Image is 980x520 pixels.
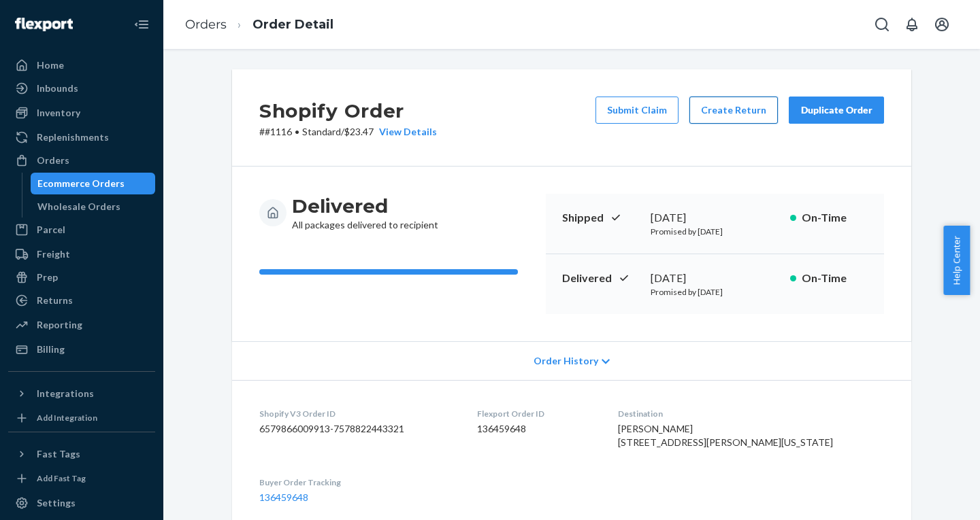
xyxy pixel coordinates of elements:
a: Billing [8,339,155,360]
a: Order Detail [252,17,333,32]
div: Home [37,58,64,72]
h2: Shopify Order [259,97,437,125]
span: Standard [302,126,341,137]
button: View Details [374,125,437,139]
div: Wholesale Orders [37,200,120,213]
a: Prep [8,266,155,288]
button: Open account menu [928,11,955,38]
a: 136459648 [259,491,308,503]
div: Fast Tags [37,447,80,461]
a: Add Fast Tag [8,470,155,487]
p: Promised by [DATE] [651,286,779,298]
dt: Destination [618,408,884,419]
span: Order History [534,354,598,368]
div: Duplicate Order [800,103,872,117]
p: Shipped [562,210,640,226]
button: Open notifications [898,11,926,38]
a: Inventory [8,102,155,124]
dd: 136459648 [477,422,595,436]
div: Parcel [37,223,65,237]
p: Promised by [DATE] [651,226,779,237]
div: Settings [37,496,76,510]
img: Flexport logo [15,18,73,31]
div: Reporting [37,318,82,332]
button: Close Navigation [128,11,155,38]
a: Inbounds [8,77,155,99]
ol: breadcrumbs [174,5,344,45]
div: Ecommerce Orders [37,177,125,190]
a: Orders [185,17,227,32]
dt: Shopify V3 Order ID [259,408,455,419]
div: Inbounds [37,82,78,95]
div: Orders [37,154,69,167]
button: Help Center [943,226,970,295]
div: All packages delivered to recipient [292,194,438,232]
a: Orders [8,150,155,171]
a: Returns [8,290,155,311]
a: Freight [8,243,155,265]
button: Fast Tags [8,443,155,465]
dt: Flexport Order ID [477,408,595,419]
div: Add Fast Tag [37,472,86,484]
a: Ecommerce Orders [31,173,156,194]
span: • [295,126,299,137]
dd: 6579866009913-7578822443321 [259,422,455,436]
p: # #1116 / $23.47 [259,125,437,139]
div: Replenishments [37,131,109,144]
div: Billing [37,343,65,356]
a: Reporting [8,314,155,336]
h3: Delivered [292,194,438,218]
dt: Buyer Order Tracking [259,476,455,488]
p: Delivered [562,271,640,286]
div: Add Integration [37,412,97,423]
a: Settings [8,492,155,514]
span: [PERSON_NAME] [STREET_ADDRESS][PERSON_NAME][US_STATE] [618,423,833,448]
div: Freight [37,247,70,261]
div: [DATE] [651,271,779,286]
button: Submit Claim [595,97,679,124]
div: Integrations [37,387,94,400]
div: Prep [37,271,58,284]
button: Duplicate Order [789,97,884,124]
p: On-Time [802,210,868,226]
div: [DATE] [651,210,779,226]
div: Returns [37,294,73,307]
button: Create Return [689,97,778,124]
button: Open Search Box [868,11,896,38]
a: Home [8,54,155,76]
div: Inventory [37,106,80,120]
a: Wholesale Orders [31,196,156,218]
a: Replenishments [8,126,155,148]
button: Integrations [8,383,155,404]
p: On-Time [802,271,868,286]
a: Add Integration [8,410,155,426]
a: Parcel [8,219,155,241]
